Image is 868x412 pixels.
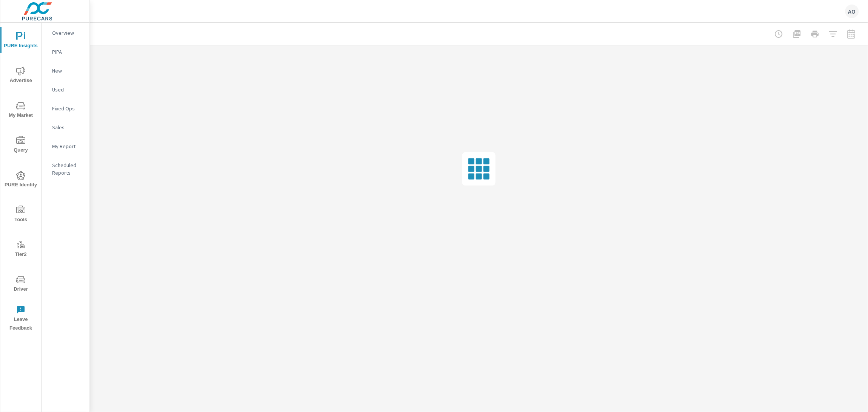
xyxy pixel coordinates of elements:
[3,171,39,189] span: PURE Identity
[42,160,90,178] div: Scheduled Reports
[52,48,83,56] p: PIPA
[42,46,90,57] div: PIPA
[3,275,39,294] span: Driver
[3,67,39,85] span: Advertise
[42,27,90,39] div: Overview
[52,161,83,177] p: Scheduled Reports
[42,122,90,133] div: Sales
[52,67,83,74] p: New
[3,136,39,155] span: Query
[42,84,90,95] div: Used
[42,141,90,152] div: My Report
[42,65,90,76] div: New
[52,86,83,93] p: Used
[42,103,90,114] div: Fixed Ops
[3,32,39,50] span: PURE Insights
[3,305,39,333] span: Leave Feedback
[0,23,41,336] div: nav menu
[3,240,39,259] span: Tier2
[3,101,39,120] span: My Market
[52,105,83,112] p: Fixed Ops
[52,142,83,150] p: My Report
[3,206,39,224] span: Tools
[52,124,83,131] p: Sales
[52,29,83,37] p: Overview
[845,5,859,18] div: AO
